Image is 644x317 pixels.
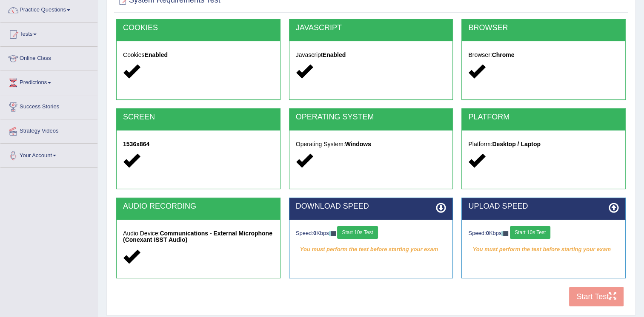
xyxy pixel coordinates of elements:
a: Online Class [0,47,97,68]
strong: 0 [313,230,316,236]
h2: DOWNLOAD SPEED [296,202,447,211]
a: Predictions [0,71,97,92]
strong: 1536x864 [123,141,149,147]
h2: BROWSER [468,24,619,32]
a: Strategy Videos [0,119,97,141]
a: Your Account [0,144,97,165]
em: You must perform the test before starting your exam [296,243,447,256]
img: ajax-loader-fb-connection.gif [501,231,508,236]
h5: Browser: [468,52,619,58]
h5: Audio Device: [123,230,274,243]
h2: UPLOAD SPEED [468,202,619,211]
h2: JAVASCRIPT [296,24,447,32]
strong: Enabled [323,51,346,58]
em: You must perform the test before starting your exam [468,243,619,256]
h5: Platform: [468,141,619,147]
a: Success Stories [0,95,97,116]
div: Speed: Kbps [468,226,619,241]
strong: Enabled [145,51,168,58]
img: ajax-loader-fb-connection.gif [329,231,336,236]
strong: Desktop / Laptop [492,141,541,147]
button: Start 10s Test [337,226,378,239]
button: Start 10s Test [510,226,550,239]
h2: COOKIES [123,24,274,32]
h2: SCREEN [123,113,274,122]
h2: AUDIO RECORDING [123,202,274,211]
strong: Windows [345,141,371,147]
strong: 0 [486,230,489,236]
a: Tests [0,23,97,44]
strong: Chrome [492,51,515,58]
h2: PLATFORM [468,113,619,122]
h5: Javascript [296,52,447,58]
h5: Cookies [123,52,274,58]
strong: Communications - External Microphone (Conexant ISST Audio) [123,230,272,243]
h2: OPERATING SYSTEM [296,113,447,122]
h5: Operating System: [296,141,447,147]
div: Speed: Kbps [296,226,447,241]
